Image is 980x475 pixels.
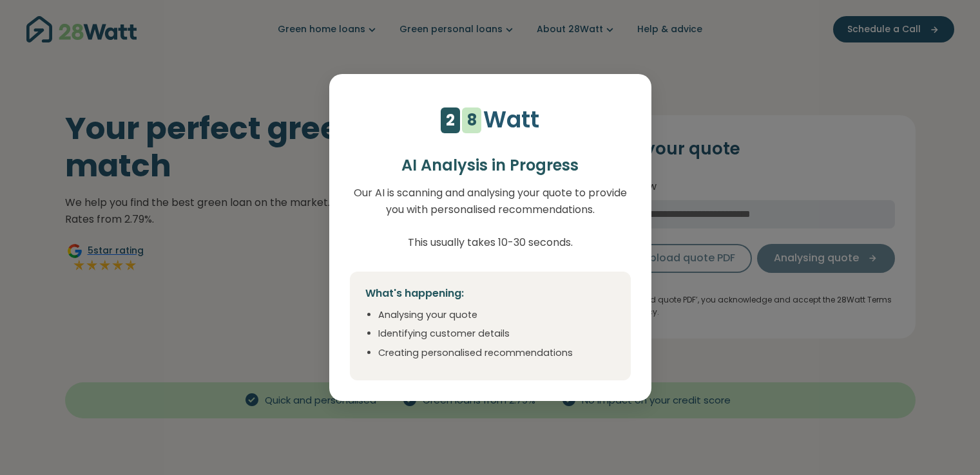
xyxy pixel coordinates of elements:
div: 6 [467,111,477,136]
p: Our AI is scanning and analysing your quote to provide you with personalised recommendations. Thi... [350,185,631,250]
li: Analysing your quote [378,308,615,322]
div: 9 [446,104,455,129]
li: Creating personalised recommendations [378,346,615,360]
p: Watt [483,102,539,138]
li: Identifying customer details [378,327,615,341]
div: 1 [448,129,454,155]
h4: What's happening: [365,287,615,301]
h2: AI Analysis in Progress [350,156,631,175]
